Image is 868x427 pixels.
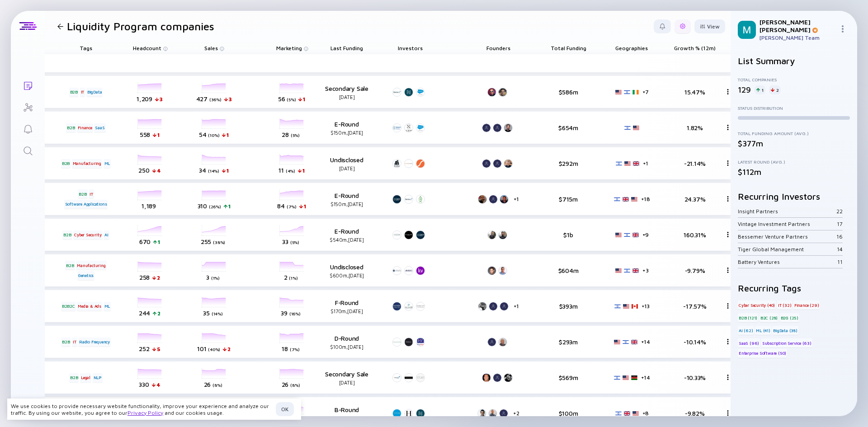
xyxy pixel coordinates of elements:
img: United States Flag [615,90,622,94]
div: 16 [836,233,843,240]
div: $100m, [DATE] [317,344,376,350]
div: Manufacturing [72,159,102,168]
div: $604m [539,267,598,274]
img: Israel Flag [615,411,622,416]
div: E-Round [317,227,376,243]
div: Insight Partners [738,208,836,215]
img: Israel Flag [624,126,631,130]
div: Manufacturing [76,261,106,270]
div: B2B [69,373,79,382]
div: [DATE] [317,380,376,385]
img: Menu [725,160,731,166]
div: + 18 [641,196,649,202]
div: + 2 [513,410,519,417]
img: Israel Flag [615,161,623,166]
div: BigData [86,88,103,97]
div: Subscription Service (63) [761,338,812,347]
div: [DATE] [317,165,376,171]
a: Privacy Policy [127,409,163,416]
div: -10.14% [665,338,724,346]
img: United States Flag [632,411,639,416]
span: Marketing [276,45,302,52]
h2: Recurring Tags [738,283,850,293]
div: + 14 [641,374,649,381]
div: $540m, [DATE] [317,237,376,243]
h1: Liquidity Program companies [67,20,214,33]
div: B2C (28) [759,313,778,322]
img: Israel Flag [613,375,621,380]
div: $150m, [DATE] [317,130,376,136]
div: We use cookies to provide necessary website functionality, improve your experience and analyze ou... [11,403,272,416]
div: Enterprise Software (50) [738,349,787,358]
div: -9.82% [665,409,724,417]
button: View [694,19,725,33]
span: Sales [204,45,218,52]
span: Last Funding [330,45,363,52]
img: United States Flag [615,268,622,273]
img: Kenya Flag [631,375,638,380]
div: AI (62) [738,326,754,335]
div: Geographies [611,42,652,54]
div: + 9 [642,231,648,238]
img: Israel Flag [623,90,631,94]
div: Cyber Security [73,230,102,239]
div: B2B [66,123,75,132]
span: Headcount [133,45,161,52]
div: SaaS (96) [738,338,760,347]
div: $586m [539,88,598,96]
div: AI [104,230,109,239]
div: Secondary Sale [317,84,376,100]
span: Growth % (12m) [674,45,716,52]
div: $569m [539,374,598,381]
img: Israel Flag [613,197,621,202]
div: Status Distribution [738,105,850,111]
img: Israel Flag [623,268,631,273]
div: B2B [78,189,87,198]
div: SaaS [94,123,105,132]
div: -9.79% [665,267,724,274]
img: Menu [725,267,731,273]
a: Search [11,139,45,161]
div: IT [72,338,77,347]
div: 22 [836,208,843,215]
div: 1.82% [665,124,724,131]
div: $293m [539,338,598,346]
div: Radio Frequency [78,338,111,347]
div: 11 [837,258,843,265]
div: $170m, [DATE] [317,308,376,314]
img: Canada Flag [631,304,638,309]
div: 14 [837,246,843,253]
div: Media & Ads [77,302,102,311]
img: United States Flag [615,233,622,237]
div: $1b [539,231,598,239]
div: B2B [62,230,72,239]
div: $393m [539,302,598,310]
div: D-Round [317,334,376,350]
img: Israel Flag [614,304,621,309]
img: Menu [725,196,731,202]
div: [PERSON_NAME] Team [759,34,835,41]
div: ML [104,159,111,168]
div: B-Round [317,406,376,421]
div: Latest Round (Avg.) [738,159,850,164]
div: + 8 [642,410,648,417]
div: IT [89,189,94,198]
img: Menu [725,303,731,309]
h2: List Summary [738,56,850,66]
div: Finance (29) [793,300,820,310]
img: Mordechai Profile Picture [738,21,756,39]
div: $292m [539,160,598,167]
img: United Kingdom Flag [622,197,629,202]
div: + 13 [642,303,649,310]
div: Tiger Global Management [738,246,837,253]
img: Menu [725,375,731,380]
div: [DATE] [317,94,376,100]
div: B2B2C [61,302,76,311]
div: Undisclosed [317,263,376,278]
img: United States Flag [624,161,631,166]
a: Reminders [11,117,45,139]
div: 1 [755,85,765,94]
div: B2B [61,338,71,347]
img: United Kingdom Flag [632,161,640,166]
